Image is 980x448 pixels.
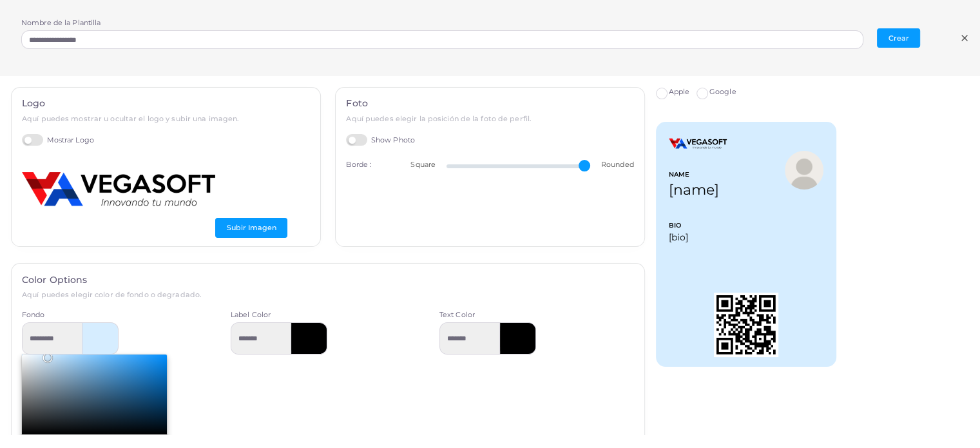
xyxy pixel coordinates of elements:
[231,310,271,320] label: Label Color
[22,134,94,146] label: Mostrar Logo
[669,181,720,199] span: [name]
[22,275,634,286] h4: Color Options
[785,151,823,190] img: user.png
[346,115,633,123] h6: Aquí puedes elegir la posición de la foto de perfil.
[346,160,371,170] label: Borde :
[439,310,475,320] label: Text Color
[669,170,727,180] span: NAME
[22,160,215,224] img: Logo
[22,291,634,299] h6: Aquí puedes elegir color de fondo o degradado.
[21,18,101,28] label: Nombre de la Plantilla
[22,98,309,109] h4: Logo
[877,28,920,48] button: Crear
[669,221,823,231] span: BIO
[410,160,436,170] span: Square
[22,115,309,123] h6: Aquí puedes mostrar u ocultar el logo y subir una imagen.
[215,218,287,237] button: Subir Imagen
[346,134,415,146] label: Show Photo
[669,135,727,154] img: Logo
[346,98,633,109] h4: Foto
[22,310,45,320] label: Fondo
[669,231,823,244] span: [bio]
[601,160,634,170] span: Rounded
[714,293,778,357] img: QR Code
[709,87,736,96] span: Google
[668,87,689,96] span: Apple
